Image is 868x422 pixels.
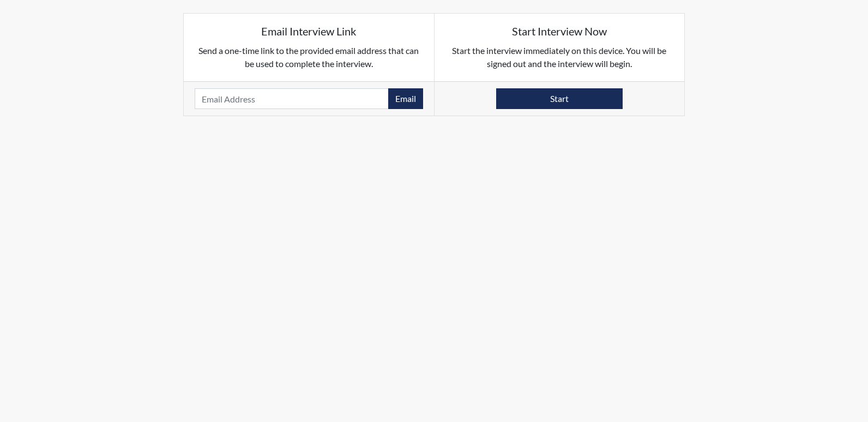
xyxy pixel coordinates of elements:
[388,88,423,109] button: Email
[445,44,674,70] p: Start the interview immediately on this device. You will be signed out and the interview will begin.
[445,25,674,38] h5: Start Interview Now
[195,44,423,70] p: Send a one-time link to the provided email address that can be used to complete the interview.
[496,88,623,109] button: Start
[195,88,389,109] input: Email Address
[195,25,423,38] h5: Email Interview Link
